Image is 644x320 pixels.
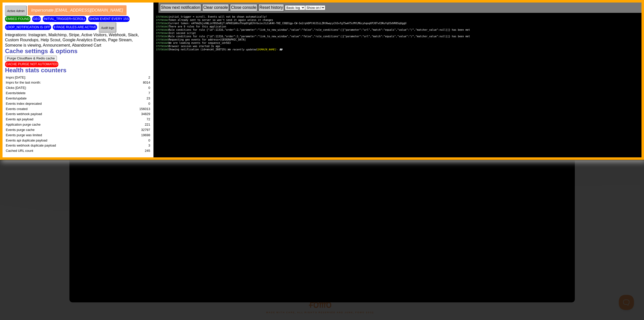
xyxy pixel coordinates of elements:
td: Events/update [6,96,124,101]
div: Current token: e4YVmZkjvhNLinY0SSe8jT:APA91bHhxThnpOtg8JVr6vzxctLCuK4X-TKE_COQO1gp-CW-Se2rphDPlVU... [156,22,639,25]
small: 1757581642 [156,22,169,25]
span: GEO [32,16,41,22]
td: 221 [124,122,150,127]
td: 19698 [124,133,150,138]
small: 1757581643 [156,25,169,28]
a: Show next notification [160,4,201,11]
td: Application purge cache [6,122,124,127]
small: 1757581645 [156,39,169,41]
a: Reset history [258,4,284,11]
td: 2 [124,75,150,80]
a: Close console [230,4,257,11]
td: Events purge was limited [6,133,124,138]
span: loop_notification is OFF [5,24,51,30]
td: Events/delete [6,91,124,96]
small: 1757581643 [156,35,169,38]
small: 1757581642 [156,19,169,21]
td: 156013 [124,107,150,112]
td: Events created [6,107,124,112]
div: Showing notification (id=ancmt_260719): [156,48,639,51]
span: Show event every 15s [88,16,130,22]
span: Cache purge not automated [5,61,58,67]
td: 0 [124,138,150,143]
td: 0 [124,101,150,106]
td: 32797 [124,128,150,132]
small: 1757581643 [156,29,169,31]
em: We recently updated - 👀 [228,48,282,51]
span: EMBED found [5,16,30,22]
small: 1757581643 [156,32,169,34]
a: [DOMAIN_NAME] [256,48,276,51]
span: Initial_trigger=scroll [43,16,86,22]
small: 1757581645 [156,45,169,48]
td: Imprs [DATE]: [6,75,124,80]
td: Imprs for the last month: [6,80,124,85]
td: Events webhook duplicate payload [6,143,124,148]
div: Init second script [156,31,639,35]
div: We are loading events for sequence_id=563 [156,41,639,45]
a: Active Admin [5,6,27,16]
h4: Cache settings & options [5,48,151,54]
td: Clicks [DATE]: [6,86,124,90]
div: Integrations: Instagram, Mailchimp, Stripe, Active Visitors, Webhook, Slack, Custom Roundups, Hel... [5,5,151,175]
td: Cached URL count [6,149,124,153]
td: 7 [124,91,150,96]
small: 1757581645 [156,48,169,51]
div: Requesting geo events for address=[GEOGRAPHIC_DATA] [156,38,639,41]
h4: Health stats counters [5,67,151,73]
div: Rule conditions for rule {"id":11316,"order":2,"parameter":"link_to_new_window","value":"false","... [156,35,639,38]
td: 8014 [124,80,150,85]
small: 1757581642 [156,16,169,18]
td: Events webhook payload [6,112,124,117]
td: 3 [124,143,150,148]
td: 34829 [124,112,150,117]
td: Events api duplicate payload [6,138,124,143]
td: 23 [124,96,150,101]
div: Browser session was started 3s ago [156,45,639,48]
a: Audit logs [99,22,116,32]
div: initial_trigger = scroll. Events will not be shown automatically! [156,15,639,18]
small: 1757581645 [156,42,169,44]
td: Events index deprecated [6,101,124,106]
span: 9 page rules are active [53,24,97,30]
td: 245 [124,149,150,153]
button: Purge Cloudflare & Redis cache [5,56,57,61]
td: Events api payload [6,117,124,122]
div: There are 9 rules for this application [156,25,639,28]
div: Token already sent to server so won't send it again unless it changes [156,18,639,22]
td: 72 [124,117,150,122]
button: Impersonate [EMAIL_ADDRESS][DOMAIN_NAME] [28,5,127,15]
td: Events purge cache [6,128,124,132]
td: 0 [124,86,150,90]
a: Clear console [202,4,229,11]
div: Rule conditions for rule {"id":11316,"order":2,"parameter":"link_to_new_window","value":"false","... [156,28,639,31]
